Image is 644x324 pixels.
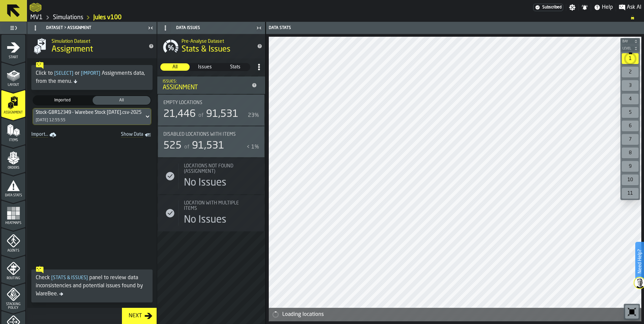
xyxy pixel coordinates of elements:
span: Show Data [97,132,143,138]
li: menu Start [1,35,25,62]
div: No Issues [184,177,226,189]
div: Title [163,100,259,105]
div: Menu Subscription [533,4,563,11]
span: Location with multiple Items [184,200,251,211]
span: Ask AI [627,3,641,11]
span: 91,531 [192,141,224,151]
div: Title [184,163,251,174]
div: No Issues [184,214,226,226]
div: 3 [622,80,639,91]
span: Heatmaps [1,221,25,225]
h2: Sub Title [182,37,252,44]
span: Assignment [1,111,25,115]
div: thumb [221,63,250,71]
li: menu Routing [1,256,25,283]
div: title-Assignment [27,34,157,58]
div: Title [163,100,251,105]
div: thumb [33,96,91,105]
a: logo-header [270,306,308,320]
div: Check panel to review data inconsistencies and potential issues found by WareBee. [36,274,148,298]
a: link-to-/wh/i/3ccf57d1-1e0c-4a81-a3bb-c2011c5f0d50 [53,14,83,21]
button: button- [620,38,640,45]
header: Data Stats [266,22,644,34]
div: button-toolbar-undefined [624,304,640,320]
span: Bay [621,40,633,43]
div: alert-Loading locations [269,308,641,321]
div: 21,446 [163,108,196,120]
div: 10 [622,174,639,185]
span: Routing [1,277,25,280]
li: menu Orders [1,145,25,172]
span: Orders [1,166,25,170]
div: 2 [622,67,639,77]
span: ] [99,71,100,76]
div: 525 [163,140,182,152]
div: Data Issues [159,23,254,33]
span: Subscribed [542,5,561,10]
label: button-switch-multi-All [92,95,151,105]
label: button-toggle-Settings [566,4,578,11]
label: button-toggle-Notifications [579,4,591,11]
div: DropdownMenuValue-40bd9d5f-a91c-4271-99dc-9d2e926b31ba [36,110,141,115]
span: ] [72,71,73,76]
span: Select [53,71,75,76]
span: [ [54,71,56,76]
span: [ [51,276,53,280]
div: 8 [622,148,639,158]
div: 4 [622,94,639,104]
svg: Reset zoom and position [626,306,637,317]
div: button-toolbar-undefined [620,106,640,119]
div: title-Stats & Issues [157,34,265,58]
div: thumb [93,96,151,105]
label: button-toggle-Close me [146,24,155,32]
div: button-toolbar-undefined [620,65,640,79]
span: Layout [1,83,25,87]
label: button-switch-multi-Stats [220,63,250,71]
div: [DATE] 12:55:55 [36,118,65,123]
a: link-to-/wh/i/3ccf57d1-1e0c-4a81-a3bb-c2011c5f0d50/settings/billing [533,4,563,11]
div: stat-Empty locations [158,95,264,126]
div: 1 [622,53,639,64]
span: of [184,144,189,150]
span: Disabled locations with Items [163,132,236,137]
label: button-toggle-Close me [254,24,264,32]
div: stat-Location with multiple Items [158,195,264,231]
span: Import [79,71,102,76]
div: 6 [622,121,639,131]
div: 9 [622,161,639,172]
a: link-to-/wh/i/3ccf57d1-1e0c-4a81-a3bb-c2011c5f0d50/import/assignment/ [29,130,60,140]
span: Start [1,56,25,59]
span: All [161,64,189,70]
label: button-switch-multi-Imported [33,95,92,105]
span: All [94,97,149,103]
div: Data Stats [267,26,456,30]
li: menu Stacking Policy [1,283,25,310]
nav: Breadcrumb [30,13,641,22]
div: Issues: [163,79,249,84]
button: button- [620,45,640,52]
span: 91,531 [206,109,238,119]
div: Title [163,132,259,137]
span: Stats [221,64,250,70]
div: Title [184,200,259,211]
label: button-switch-multi-All [160,63,190,71]
div: DropdownMenuValue-40bd9d5f-a91c-4271-99dc-9d2e926b31ba[DATE] 12:55:55 [33,108,151,125]
div: button-toolbar-undefined [620,133,640,146]
a: toggle-dataset-table-Show Data [95,130,155,140]
div: < 1% [247,143,259,151]
span: Imported [35,97,90,103]
div: Stock-GBR12349 - Warebee Stock [DATE].csv-2025-10-08 [36,110,156,115]
a: logo-header [30,1,41,13]
span: Help [602,3,613,11]
label: button-toggle-Toggle Full Menu [1,23,25,33]
a: link-to-/wh/i/3ccf57d1-1e0c-4a81-a3bb-c2011c5f0d50 [30,14,43,21]
label: button-switch-multi-Issues [190,63,220,71]
div: Assignment [163,84,249,91]
li: menu Data Stats [1,173,25,200]
span: Agents [1,249,25,253]
div: Dataset > Assignment [29,23,146,33]
div: Title [184,163,259,174]
div: stat-Disabled locations with Items [158,126,264,157]
div: 23% [248,111,259,120]
li: menu Layout [1,62,25,89]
